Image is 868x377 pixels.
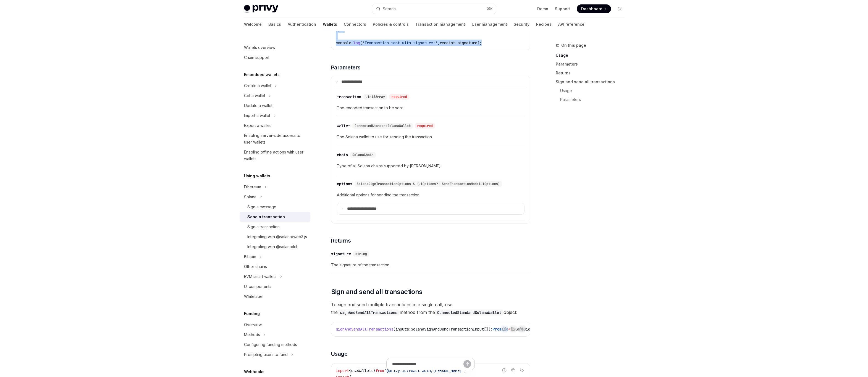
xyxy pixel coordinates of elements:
[244,283,271,290] div: UI components
[366,95,385,99] span: Uint8Array
[240,147,310,164] a: Enabling offline actions with user wallets
[337,123,350,129] div: wallet
[244,102,272,109] div: Update a wallet
[331,64,361,71] span: Parameters
[244,341,297,348] div: Configuring funding methods
[244,112,270,119] div: Import a wallet
[244,132,307,145] div: Enabling server-side access to user wallets
[508,327,510,332] span: <
[240,340,310,350] a: Configuring funding methods
[331,350,348,358] span: Usage
[240,101,310,111] a: Update a wallet
[393,327,395,332] span: (
[463,360,471,368] button: Send message
[493,327,508,332] span: Promise
[337,152,348,158] div: chain
[344,18,366,31] a: Connectors
[477,40,482,45] span: );
[362,40,437,45] span: 'Transaction sent with signature:'
[244,18,262,31] a: Welcome
[357,182,500,186] span: SolanaSignTransactionOptions & {uiOptions?: SendTransactionModalUIOptions}
[331,237,351,245] span: Returns
[240,242,310,252] a: Integrating with @solana/kit
[337,192,525,198] span: Additional options for sending the transaction.
[240,202,310,212] a: Sign a message
[331,301,530,316] span: To sign and send multiple transactions in a single call, use the method from the object:
[331,251,351,257] div: signature
[336,327,393,332] span: signAndSendAllTransactions
[247,243,297,250] div: Integrating with @solana/kit
[352,153,374,157] span: SolanaChain
[556,77,629,86] a: Sign and send all transactions
[240,131,310,147] a: Enabling server-side access to user wallets
[244,331,260,338] div: Methods
[556,86,629,95] a: Usage
[337,105,525,111] span: The encoded transaction to be sent.
[244,351,288,358] div: Prompting users to fund
[415,18,465,31] a: Transaction management
[440,40,455,45] span: receipt
[240,43,310,53] a: Wallets overview
[240,330,310,340] button: Toggle Methods section
[355,252,367,256] span: string
[244,71,280,78] h5: Embedded wallets
[244,184,261,190] div: Ethereum
[244,149,307,162] div: Enabling offline actions with user wallets
[337,163,525,169] span: Type of all Solana chains supported by [PERSON_NAME].
[244,263,267,270] div: Other chains
[331,262,530,268] span: The signature of the transaction.
[244,122,271,129] div: Export a wallet
[336,40,351,45] span: console
[536,18,552,31] a: Recipes
[556,69,629,77] a: Returns
[338,310,400,316] code: signAndSendAllTransactions
[240,252,310,262] button: Toggle Bitcoin section
[435,310,504,316] code: ConnectedStandardSolanaWallet
[268,18,281,31] a: Basics
[555,6,570,12] a: Support
[244,82,271,89] div: Create a wallet
[518,325,526,332] button: Ask AI
[240,350,310,360] button: Toggle Prompting users to fund section
[240,111,310,121] button: Toggle Import a wallet section
[615,4,624,13] button: Toggle dark mode
[244,92,265,99] div: Get a wallet
[244,368,264,375] h5: Webhooks
[240,232,310,242] a: Integrating with @solana/web3.js
[501,325,508,332] button: Report incorrect code
[415,123,435,129] div: required
[337,181,352,187] div: options
[244,54,269,61] div: Chain support
[240,222,310,232] a: Sign a transaction
[558,18,584,31] a: API reference
[240,212,310,222] a: Send a transaction
[240,282,310,292] a: UI components
[244,194,256,200] div: Solana
[411,327,484,332] span: SolanaSignAndSendTransactionInput
[455,40,457,45] span: .
[389,94,409,100] div: required
[577,4,611,13] a: Dashboard
[240,192,310,202] button: Toggle Solana section
[353,40,360,45] span: log
[355,124,411,128] span: ConnectedStandardSolanaWallet
[240,320,310,330] a: Overview
[244,173,270,179] h5: Using wallets
[247,233,307,240] div: Integrating with @solana/web3.js
[323,18,337,31] a: Wallets
[556,60,629,69] a: Parameters
[484,327,493,332] span: []):
[240,262,310,272] a: Other chains
[244,321,262,328] div: Overview
[383,6,398,12] div: Search...
[360,40,362,45] span: (
[556,95,629,104] a: Parameters
[240,121,310,131] a: Export a wallet
[337,94,361,100] div: transaction
[437,40,440,45] span: ,
[561,42,586,49] span: On this page
[556,51,629,60] a: Usage
[244,44,275,51] div: Wallets overview
[331,287,423,296] span: Sign and send all transactions
[372,4,496,14] button: Open search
